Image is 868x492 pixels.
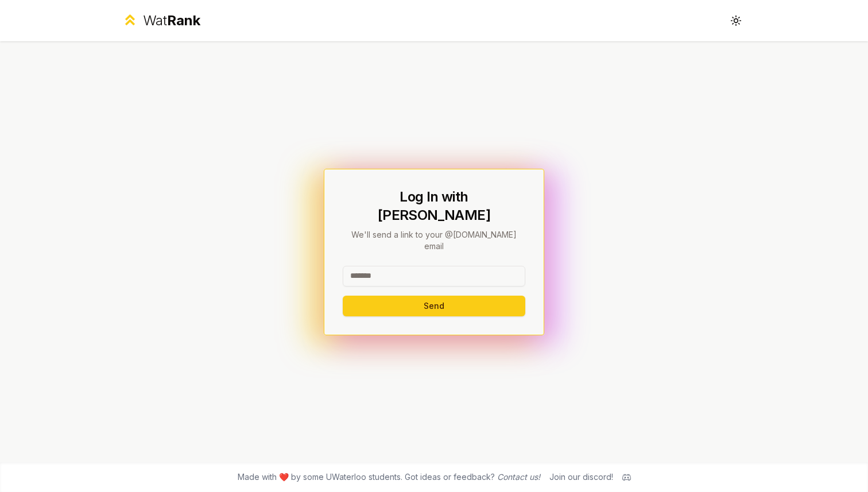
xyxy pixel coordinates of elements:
h1: Log In with [PERSON_NAME] [343,188,525,224]
span: Made with ❤️ by some UWaterloo students. Got ideas or feedback? [238,471,540,483]
div: Join our discord! [549,471,613,483]
button: Send [343,296,525,316]
a: Contact us! [497,472,540,482]
a: WatRank [122,11,200,30]
span: Rank [167,12,200,29]
p: We'll send a link to your @[DOMAIN_NAME] email [343,229,525,252]
div: Wat [143,11,200,30]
